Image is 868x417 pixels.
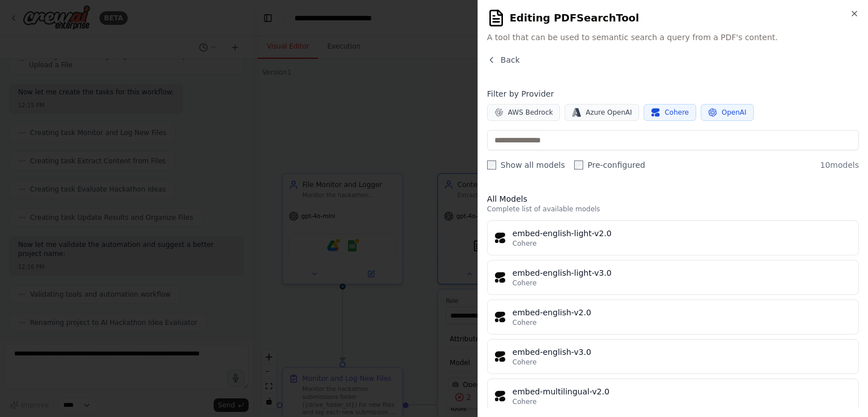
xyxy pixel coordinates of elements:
[574,160,583,170] input: Pre-configured
[513,386,852,397] div: embed-multilingual-v2.0
[487,104,561,121] button: AWS Bedrock
[513,307,852,318] div: embed-english-v2.0
[513,279,537,288] span: Cohere
[487,260,859,295] button: embed-english-light-v3.0Cohere
[487,339,859,374] button: embed-english-v3.0Cohere
[665,108,689,117] span: Cohere
[585,108,632,117] span: Azure OpenAI
[513,397,537,406] span: Cohere
[487,32,859,43] span: A tool that can be used to semantic search a query from a PDF's content.
[487,220,859,255] button: embed-english-light-v2.0Cohere
[487,9,859,27] h2: Editing PDFSearchTool
[487,54,520,66] button: Back
[513,358,537,367] span: Cohere
[565,104,639,121] button: Azure OpenAI
[487,160,496,170] input: Show all models
[574,159,645,171] label: Pre-configured
[513,267,852,279] div: embed-english-light-v3.0
[487,9,505,27] img: PDFSearchTool
[701,104,754,121] button: OpenAI
[487,88,859,99] h4: Filter by Provider
[513,346,852,358] div: embed-english-v3.0
[820,159,859,171] span: 10 models
[487,159,565,171] label: Show all models
[508,108,553,117] span: AWS Bedrock
[513,239,537,248] span: Cohere
[487,379,859,414] button: embed-multilingual-v2.0Cohere
[513,318,537,327] span: Cohere
[722,108,747,117] span: OpenAI
[487,299,859,335] button: embed-english-v2.0Cohere
[487,205,859,214] p: Complete list of available models
[487,193,859,205] h3: All Models
[513,228,852,239] div: embed-english-light-v2.0
[644,104,696,121] button: Cohere
[501,54,520,66] span: Back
